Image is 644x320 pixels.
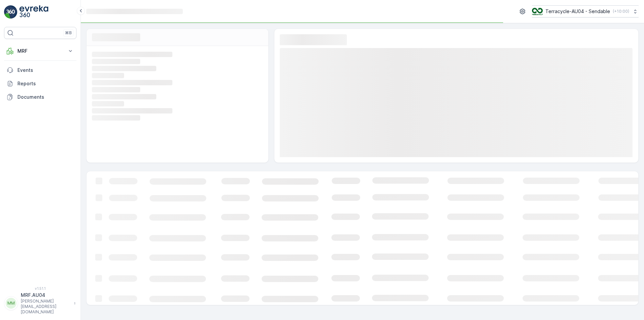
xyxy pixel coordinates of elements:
img: terracycle_logo.png [532,8,543,15]
img: logo [4,5,17,19]
p: [PERSON_NAME][EMAIL_ADDRESS][DOMAIN_NAME] [21,299,70,315]
p: ⌘B [65,30,72,36]
p: Events [17,67,74,74]
span: v 1.51.1 [4,286,76,290]
p: MRF [17,48,63,54]
p: ( +10:00 ) [613,9,629,14]
p: Documents [17,94,74,100]
p: Terracycle-AU04 - Sendable [545,8,610,15]
p: Reports [17,80,74,87]
button: MRF [4,44,76,58]
button: Terracycle-AU04 - Sendable(+10:00) [532,5,639,17]
a: Documents [4,90,76,104]
p: MRF.AU04 [21,292,70,299]
button: MMMRF.AU04[PERSON_NAME][EMAIL_ADDRESS][DOMAIN_NAME] [4,292,76,315]
img: logo_light-DOdMpM7g.png [19,5,48,19]
a: Events [4,63,76,77]
div: MM [6,298,16,309]
a: Reports [4,77,76,90]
